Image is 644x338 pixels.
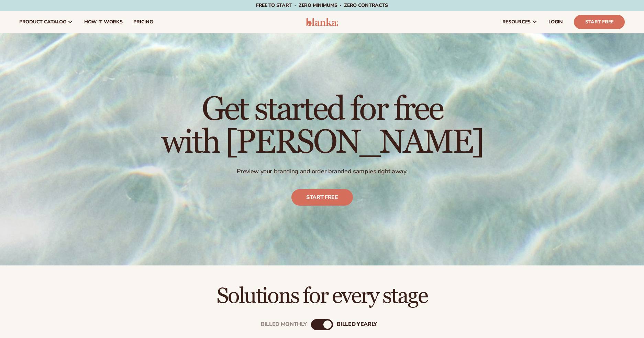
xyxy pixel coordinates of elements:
[19,19,66,25] span: product catalog
[79,11,128,33] a: How It Works
[291,189,353,206] a: Start free
[497,11,543,33] a: resources
[261,321,307,328] div: Billed Monthly
[128,11,158,33] a: pricing
[14,11,79,33] a: product catalog
[502,19,531,25] span: resources
[543,11,568,33] a: LOGIN
[548,19,563,25] span: LOGIN
[161,93,483,159] h1: Get started for free with [PERSON_NAME]
[337,321,377,328] div: billed Yearly
[161,167,483,175] p: Preview your branding and order branded samples right away.
[19,285,625,308] h2: Solutions for every stage
[306,18,338,26] img: logo
[133,19,153,25] span: pricing
[256,2,388,9] span: Free to start · ZERO minimums · ZERO contracts
[84,19,123,25] span: How It Works
[574,15,625,29] a: Start Free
